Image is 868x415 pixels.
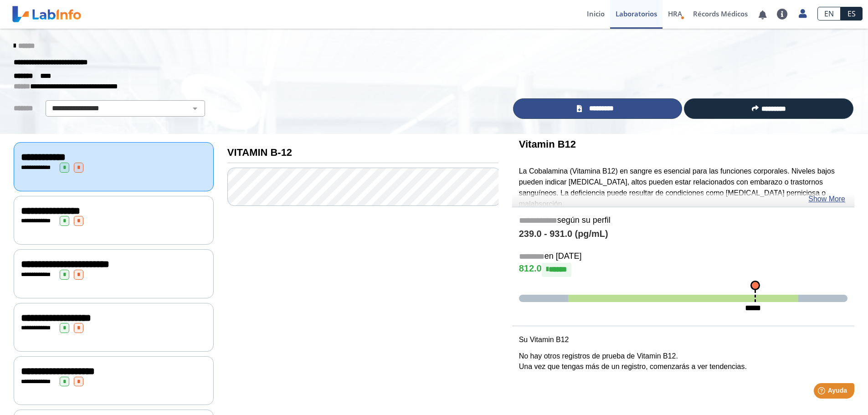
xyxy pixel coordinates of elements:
[808,194,845,205] a: Show More
[787,379,858,405] iframe: Help widget launcher
[519,263,847,277] h4: 812.0
[519,166,847,210] p: La Cobalamina (Vitamina B12) en sangre es esencial para las funciones corporales. Niveles bajos p...
[519,334,847,345] p: Su Vitamin B12
[668,9,682,18] span: HRA
[841,7,863,20] a: ES
[817,7,841,20] a: EN
[519,251,847,262] h5: en [DATE]
[519,229,847,240] h4: 239.0 - 931.0 (pg/mL)
[519,138,576,150] b: Vitamin B12
[519,215,847,226] h5: según su perfil
[227,147,292,158] b: VITAMIN B-12
[519,351,847,373] p: No hay otros registros de prueba de Vitamin B12. Una vez que tengas más de un registro, comenzará...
